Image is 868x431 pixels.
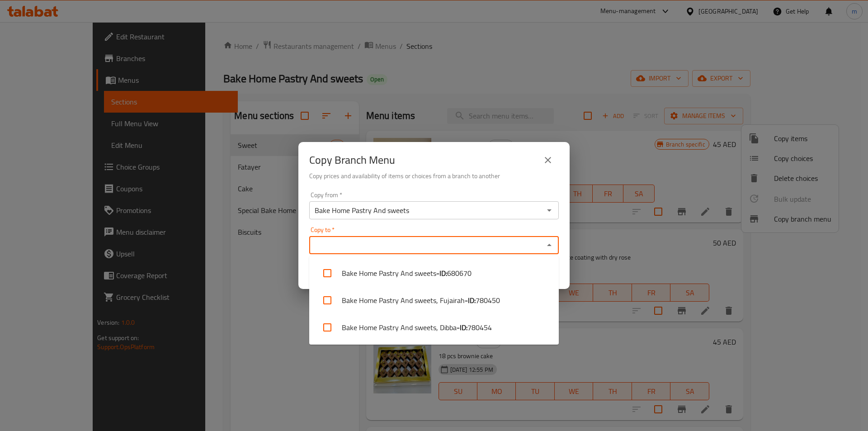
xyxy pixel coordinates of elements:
button: Close [543,239,556,251]
li: Bake Home Pastry And sweets, Dibba [309,314,559,341]
li: Bake Home Pastry And sweets [309,260,559,287]
b: - ID: [465,295,476,306]
span: 780450 [476,295,500,306]
b: - ID: [457,322,467,333]
span: 680670 [447,268,472,279]
h6: Copy prices and availability of items or choices from a branch to another [309,171,559,181]
button: Open [543,204,556,217]
h2: Copy Branch Menu [309,153,395,167]
b: - ID: [436,268,447,279]
span: 780454 [467,322,492,333]
button: close [537,149,559,171]
li: Bake Home Pastry And sweets, Fujairah [309,287,559,314]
